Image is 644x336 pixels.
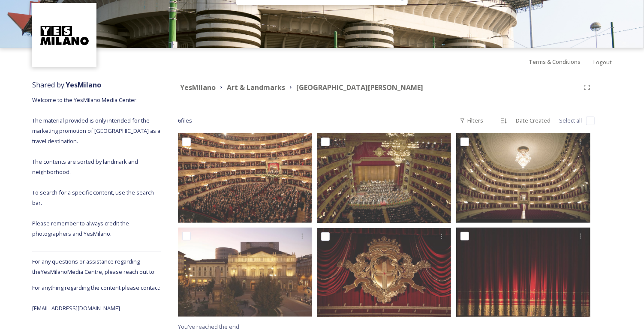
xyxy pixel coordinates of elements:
[32,96,162,237] span: Welcome to the YesMilano Media Center. The material provided is only intended for the marketing p...
[66,80,101,90] strong: YesMilano
[33,4,96,66] img: Logo%20YesMilano%40150x.png
[593,58,612,66] span: Logout
[512,112,555,129] div: Date Created
[178,133,312,223] img: Teatro-alla-Scala-Sala.jpg
[178,228,312,317] img: Teatro-alla-Scala-Esterno.jpg
[529,57,593,67] a: Terms & Conditions
[178,117,192,125] span: 6 file s
[317,133,451,223] img: Teatro-alla-Scala-Orchestra.jpg
[227,83,285,92] strong: Art & Landmarks
[32,258,156,276] span: For any questions or assistance regarding the YesMilano Media Centre, please reach out to:
[32,284,162,312] span: For anything regarding the content please contact: [EMAIL_ADDRESS][DOMAIN_NAME]
[317,228,451,318] img: Teatro-alla-Scala-Stemma.jpg
[296,83,423,92] strong: [GEOGRAPHIC_DATA][PERSON_NAME]
[529,58,581,66] span: Terms & Conditions
[178,323,239,330] span: You've reached the end
[456,228,590,317] img: Teatro-Alla-Scala-Sipario.jpg
[32,80,101,90] span: Shared by:
[456,133,590,223] img: Teatro-alla-Scala-Sala.jpg
[180,83,216,92] strong: YesMilano
[455,112,488,129] div: Filters
[559,117,582,125] span: Select all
